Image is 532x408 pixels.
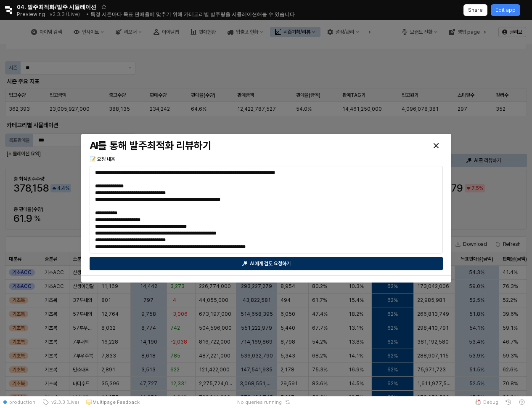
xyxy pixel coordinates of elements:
h3: AI를 통해 발주최적화 리뷰하기 [90,140,353,152]
button: Edit app [491,4,520,16]
p: v2.3.3 (Live) [50,11,80,18]
button: Help [515,396,529,408]
span: v2.3.3 (Live) [49,399,79,405]
span: Previewing [17,10,45,19]
span: No queries running [237,399,282,405]
p: Share [468,7,483,13]
div: Previewing v2.3.3 (Live) [17,8,85,20]
button: v2.3.3 (Live) [39,396,82,408]
span: 04. 발주최적화/발주 시뮬레이션 [17,3,96,11]
span: 특정 시즌마다 목표 판매율에 맞추기 위해 카테고리별 발주량을 시뮬레이션해볼 수 있습니다 [90,11,295,17]
button: Close [429,139,443,152]
p: Multipage Feedback [93,399,140,405]
span: Debug [483,399,498,405]
p: AI에게 검토 요청하기 [249,260,290,267]
button: Add app to favorites [100,3,108,11]
button: Reset app state [283,400,292,405]
span: • [86,11,89,17]
p: Edit app [495,7,516,13]
button: Multipage Feedback [82,396,143,408]
button: Releases and History [45,8,85,20]
button: AI에게 검토 요청하기 [90,257,443,270]
button: History [502,396,515,408]
span: production [9,399,35,405]
span: 📝 요청 내용 [90,156,115,162]
button: Debug [471,396,502,408]
button: Share app [463,4,487,16]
